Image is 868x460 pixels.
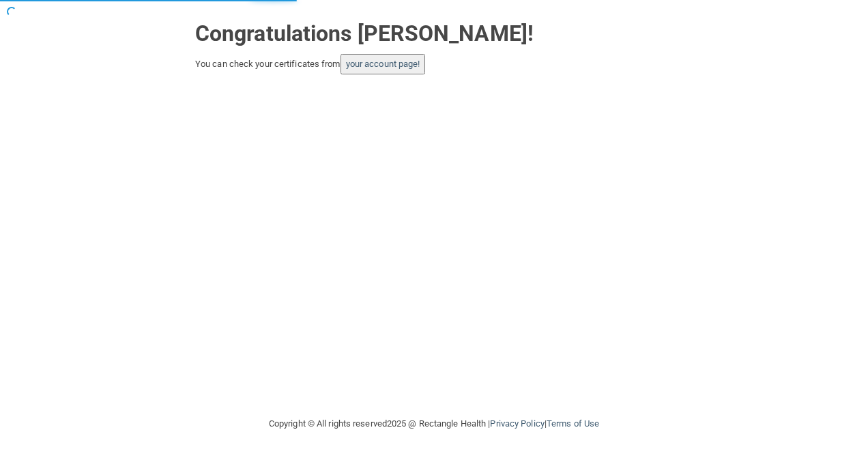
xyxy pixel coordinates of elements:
[346,59,420,69] a: your account page!
[185,402,683,446] div: Copyright © All rights reserved 2025 @ Rectangle Health | |
[195,54,673,74] div: You can check your certificates from
[490,418,544,429] a: Privacy Policy
[195,20,534,46] strong: Congratulations [PERSON_NAME]!
[547,418,599,429] a: Terms of Use
[341,54,426,74] button: your account page!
